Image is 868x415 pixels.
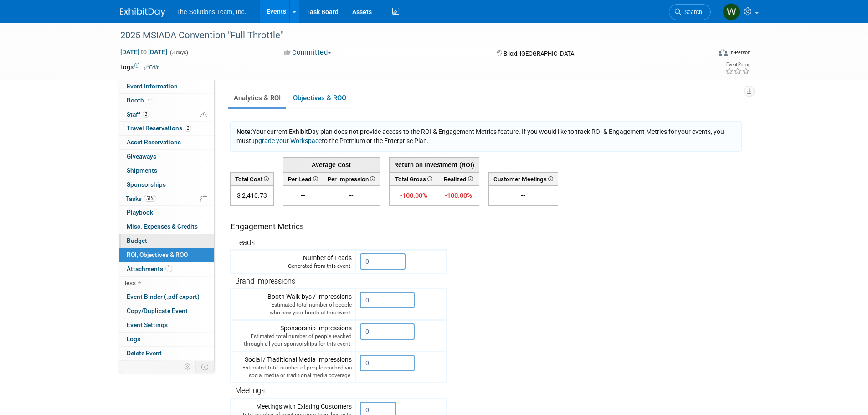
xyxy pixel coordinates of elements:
button: Committed [281,48,335,57]
span: less [125,279,136,287]
span: Budget [127,237,147,244]
span: Copy/Duplicate Event [127,307,188,314]
div: Event Rating [725,62,750,67]
a: Logs [119,333,214,346]
span: Delete Event [127,349,162,357]
div: Number of Leads [235,253,352,270]
div: 2025 MSIADA Convention "Full Throttle" [117,27,697,44]
a: Giveaways [119,150,214,164]
th: Per Lead [283,172,323,185]
span: The Solutions Team, Inc. [176,8,247,15]
span: Event Information [127,82,178,90]
img: Format-Inperson.png [719,49,728,56]
div: Estimated total number of people reached via social media or traditional media coverage. [235,364,352,379]
a: Attachments1 [119,262,214,276]
span: 2 [185,125,191,132]
span: ROI, Objectives & ROO [127,251,188,258]
span: Tasks [126,195,156,202]
img: Will Orzechowski [723,3,740,20]
span: Logs [127,335,140,343]
span: Travel Reservations [127,124,191,132]
th: Return on Investment (ROI) [389,157,479,172]
a: Event Information [119,80,214,93]
span: -- [349,192,354,199]
span: Sponsorships [127,181,166,188]
span: 1 [165,265,172,272]
a: Event Settings [119,318,214,332]
span: Shipments [127,167,157,174]
span: Search [681,9,702,15]
a: Tasks51% [119,192,214,206]
div: In-Person [729,49,750,56]
th: Total Gross [389,172,438,185]
th: Customer Meetings [488,172,558,185]
span: Brand Impressions [235,277,295,286]
a: Playbook [119,206,214,220]
span: Attachments [127,265,172,272]
a: Budget [119,234,214,248]
span: [DATE] [DATE] [120,48,168,56]
span: (3 days) [169,50,188,56]
span: Giveaways [127,153,156,160]
a: Misc. Expenses & Credits [119,220,214,234]
div: Estimated total number of people reached through all your sponsorships for this event. [235,333,352,348]
div: Estimated total number of people who saw your booth at this event. [235,301,352,317]
div: Engagement Metrics [231,221,442,232]
span: Your current ExhibitDay plan does not provide access to the ROI & Engagement Metrics feature. If ... [236,128,724,144]
span: to [139,48,148,56]
span: -100.00% [400,191,427,200]
span: 2 [143,111,149,118]
a: Analytics & ROI [228,89,286,107]
a: Copy/Duplicate Event [119,304,214,318]
a: Delete Event [119,347,214,360]
span: Playbook [127,209,153,216]
td: Toggle Event Tabs [195,361,214,373]
div: Social / Traditional Media Impressions [235,355,352,379]
img: ExhibitDay [120,8,165,17]
a: Asset Reservations [119,136,214,149]
span: Booth [127,97,154,104]
div: Booth Walk-bys / Impressions [235,292,352,317]
a: Sponsorships [119,178,214,192]
td: $ 2,410.73 [230,186,273,206]
td: Personalize Event Tab Strip [180,361,196,373]
span: Biloxi, [GEOGRAPHIC_DATA] [503,50,575,57]
th: Realized [438,172,479,185]
a: Search [669,4,711,20]
td: Tags [120,62,159,72]
span: -100.00% [445,191,472,200]
span: Event Settings [127,321,168,328]
a: Booth [119,94,214,108]
span: Leads [235,238,255,247]
div: Sponsorship Impressions [235,323,352,348]
a: Edit [144,64,159,71]
span: Event Binder (.pdf export) [127,293,200,300]
span: Asset Reservations [127,138,181,146]
span: Meetings [235,386,265,395]
span: Staff [127,111,149,118]
div: -- [493,191,554,200]
a: upgrade your Workspace [251,137,322,144]
a: Objectives & ROO [288,89,351,107]
span: 51% [144,195,156,202]
i: Booth reservation complete [148,97,153,102]
th: Total Cost [230,172,273,185]
a: Travel Reservations2 [119,122,214,135]
a: ROI, Objectives & ROO [119,248,214,262]
div: Generated from this event. [235,262,352,270]
th: Per Impression [323,172,380,185]
div: Event Format [657,47,751,61]
a: Event Binder (.pdf export) [119,290,214,304]
a: less [119,277,214,290]
span: -- [301,192,305,199]
span: Note: [236,128,252,135]
th: Average Cost [283,157,380,172]
span: Potential Scheduling Conflict -- at least one attendee is tagged in another overlapping event. [200,111,207,119]
a: Shipments [119,164,214,178]
a: Staff2 [119,108,214,122]
span: Misc. Expenses & Credits [127,223,198,230]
